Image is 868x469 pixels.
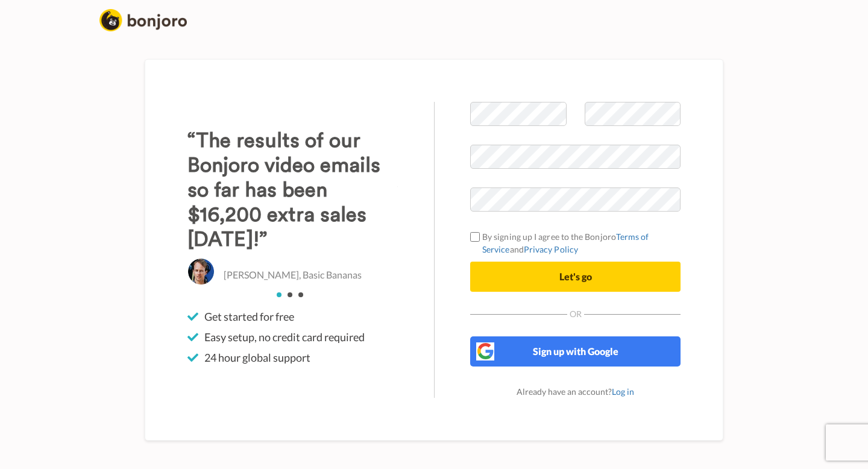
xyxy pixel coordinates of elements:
button: Let's go [470,262,681,292]
img: Christo Hall, Basic Bananas [187,258,215,285]
a: Log in [612,386,634,397]
a: Terms of Service [482,231,649,254]
span: 24 hour global support [204,350,310,365]
span: Easy setup, no credit card required [204,330,365,344]
h3: “The results of our Bonjoro video emails so far has been $16,200 extra sales [DATE]!” [187,128,398,252]
span: Or [567,310,584,318]
span: Get started for free [204,309,294,324]
p: [PERSON_NAME], Basic Bananas [224,268,362,282]
input: By signing up I agree to the BonjoroTerms of ServiceandPrivacy Policy [470,232,480,242]
button: Sign up with Google [470,336,681,367]
label: By signing up I agree to the Bonjoro and [470,230,681,256]
a: Privacy Policy [524,244,578,254]
span: Already have an account? [517,386,634,397]
span: Let's go [559,271,592,282]
span: Sign up with Google [533,345,618,357]
img: logo_full.png [99,9,187,31]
